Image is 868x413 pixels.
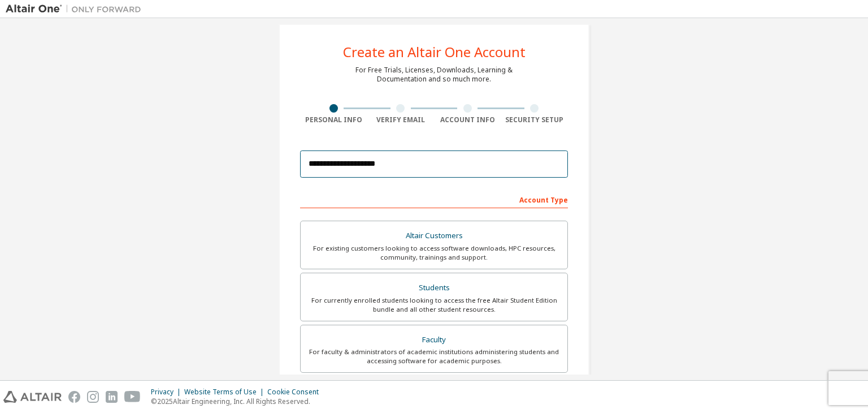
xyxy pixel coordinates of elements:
[6,3,147,15] img: Altair One
[355,66,513,84] div: For Free Trials, Licenses, Downloads, Learning & Documentation and so much more.
[307,347,561,365] div: For faculty & administrators of academic institutions administering students and accessing softwa...
[434,115,501,124] div: Account Info
[87,391,99,403] img: instagram.svg
[367,115,435,124] div: Verify Email
[300,115,367,124] div: Personal Info
[307,296,561,314] div: For currently enrolled students looking to access the free Altair Student Edition bundle and all ...
[307,244,561,262] div: For existing customers looking to access software downloads, HPC resources, community, trainings ...
[343,45,526,59] div: Create an Altair One Account
[307,332,561,348] div: Faculty
[106,391,118,403] img: linkedin.svg
[501,115,568,124] div: Security Setup
[300,190,568,208] div: Account Type
[151,397,325,406] p: © 2025 Altair Engineering, Inc. All Rights Reserved.
[267,388,325,397] div: Cookie Consent
[307,280,561,296] div: Students
[3,391,62,403] img: altair_logo.svg
[184,388,267,397] div: Website Terms of Use
[124,391,141,403] img: youtube.svg
[68,391,80,403] img: facebook.svg
[307,228,561,244] div: Altair Customers
[151,388,184,397] div: Privacy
